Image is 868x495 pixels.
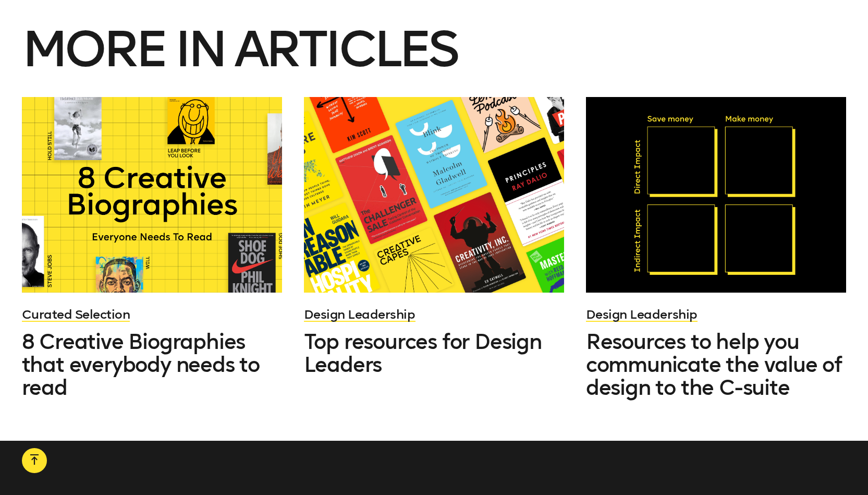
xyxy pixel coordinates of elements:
a: Resources to help you communicate the value of design to the C-suite [586,330,846,399]
a: Curated Selection [22,307,130,322]
span: 8 Creative Biographies that everybody needs to read [22,329,260,400]
a: Design Leadership [586,307,698,322]
a: Design Leadership [304,307,415,322]
a: Top resources for Design Leaders [304,330,564,376]
span: Resources to help you communicate the value of design to the C-suite [586,329,842,400]
a: 8 Creative Biographies that everybody needs to read [22,330,282,399]
span: Top resources for Design Leaders [304,329,542,377]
